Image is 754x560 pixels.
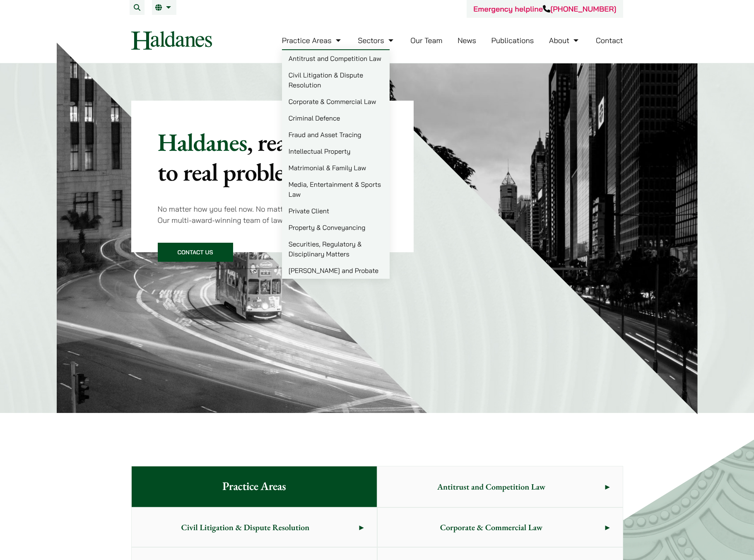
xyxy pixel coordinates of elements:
a: Matrimonial & Family Law [282,159,390,176]
a: Publications [491,36,534,45]
span: Corporate & Commercial Law [378,508,605,547]
img: Logo of Haldanes [131,31,212,50]
a: Our Team [410,36,442,45]
mark: , real solutions to real problems [158,126,385,188]
a: Civil Litigation & Dispute Resolution [132,508,377,547]
a: Intellectual Property [282,143,390,159]
a: Media, Entertainment & Sports Law [282,176,390,203]
a: Private Client [282,203,390,219]
p: No matter how you feel now. No matter what your legal problem is. Our multi-award-winning team of... [158,203,388,226]
a: Antitrust and Competition Law [378,466,623,507]
a: Corporate & Commercial Law [282,93,390,110]
a: Contact Us [158,243,233,262]
a: Sectors [358,36,395,45]
a: News [458,36,476,45]
a: Emergency helpline[PHONE_NUMBER] [473,4,616,14]
span: Civil Litigation & Dispute Resolution [132,508,359,547]
a: Criminal Defence [282,110,390,126]
a: [PERSON_NAME] and Probate [282,262,390,279]
a: Civil Litigation & Dispute Resolution [282,67,390,93]
span: Practice Areas [209,466,299,507]
span: Antitrust and Competition Law [378,467,605,506]
a: Fraud and Asset Tracing [282,126,390,143]
a: Antitrust and Competition Law [282,50,390,67]
p: Haldanes [158,127,388,187]
a: About [549,36,581,45]
a: Property & Conveyancing [282,219,390,236]
a: Corporate & Commercial Law [378,508,623,547]
a: EN [155,4,173,11]
a: Securities, Regulatory & Disciplinary Matters [282,236,390,262]
a: Practice Areas [282,36,343,45]
a: Contact [596,36,623,45]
